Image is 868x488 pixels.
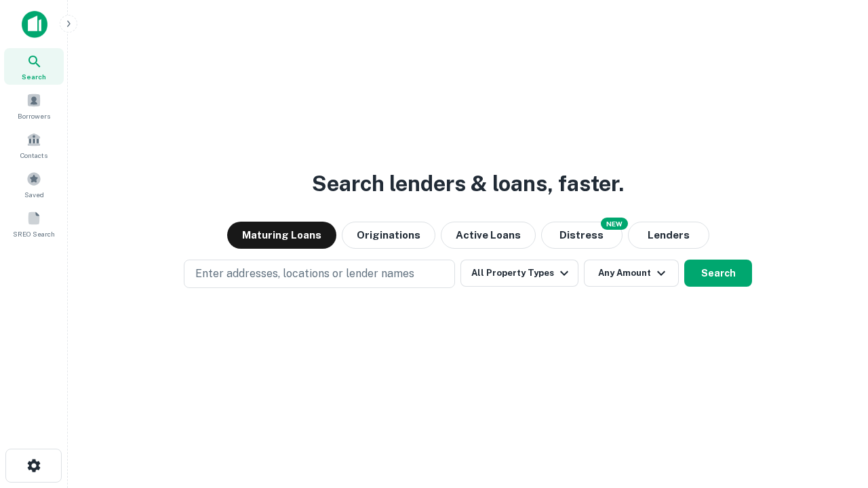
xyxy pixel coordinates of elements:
[312,167,624,200] h3: Search lenders & loans, faster.
[441,222,536,249] button: Active Loans
[541,222,623,249] button: Search distressed loans with lien and other non-mortgage details.
[4,205,64,242] a: SREO Search
[4,87,64,124] a: Borrowers
[628,222,709,249] button: Lenders
[24,189,44,200] span: Saved
[22,11,47,38] img: capitalize-icon.png
[601,218,628,230] div: NEW
[227,222,336,249] button: Maturing Loans
[20,150,47,161] span: Contacts
[342,222,435,249] button: Originations
[584,260,679,287] button: Any Amount
[18,110,50,121] span: Borrowers
[22,71,46,82] span: Search
[4,166,64,203] a: Saved
[800,380,868,445] iframe: Chat Widget
[13,228,55,239] span: SREO Search
[184,260,455,288] button: Enter addresses, locations or lender names
[460,260,578,287] button: All Property Types
[4,127,64,163] a: Contacts
[195,266,414,282] p: Enter addresses, locations or lender names
[684,260,752,287] button: Search
[4,48,64,85] a: Search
